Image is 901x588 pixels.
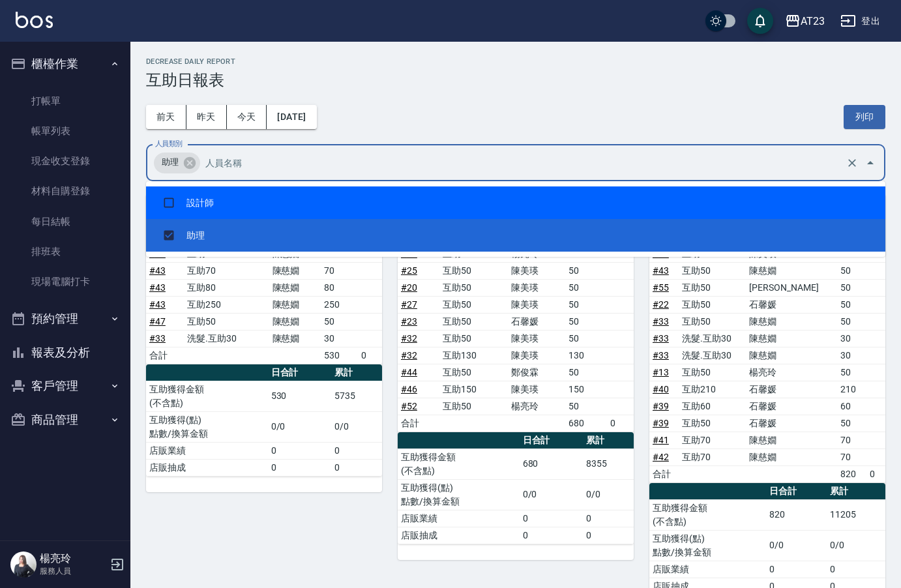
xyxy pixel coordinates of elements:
[5,302,125,336] button: 預約管理
[146,442,268,459] td: 店販業績
[746,330,837,347] td: 陳慈嫺
[837,330,866,347] td: 30
[653,316,669,327] a: #33
[154,156,186,169] span: 助理
[837,262,866,279] td: 50
[565,398,607,415] td: 50
[520,510,583,527] td: 0
[653,333,669,344] a: #33
[746,381,837,398] td: 石馨媛
[649,499,766,530] td: 互助獲得金額 (不含點)
[155,139,183,149] label: 人員類別
[679,279,746,296] td: 互助50
[508,347,565,364] td: 陳美瑛
[184,313,269,330] td: 互助50
[398,229,634,432] table: a dense table
[747,8,773,34] button: save
[5,403,125,437] button: 商品管理
[837,364,866,381] td: 50
[268,411,331,442] td: 0/0
[401,282,417,293] a: #20
[837,313,866,330] td: 50
[649,229,885,483] table: a dense table
[184,262,269,279] td: 互助70
[401,265,417,276] a: #25
[653,265,669,276] a: #43
[649,561,766,578] td: 店販業績
[679,448,746,465] td: 互助70
[508,330,565,347] td: 陳美瑛
[653,401,669,411] a: #39
[401,333,417,344] a: #32
[146,364,382,477] table: a dense table
[746,262,837,279] td: 陳慈嫺
[520,527,583,544] td: 0
[268,459,331,476] td: 0
[268,381,331,411] td: 530
[40,552,106,565] h5: 楊亮玲
[766,530,827,561] td: 0/0
[653,384,669,394] a: #40
[837,432,866,448] td: 70
[653,299,669,310] a: #22
[439,313,508,330] td: 互助50
[649,465,679,482] td: 合計
[653,282,669,293] a: #55
[565,364,607,381] td: 50
[146,347,184,364] td: 合計
[508,296,565,313] td: 陳美瑛
[398,479,520,510] td: 互助獲得(點) 點數/換算金額
[766,499,827,530] td: 820
[398,510,520,527] td: 店販業績
[837,398,866,415] td: 60
[40,565,106,577] p: 服務人員
[321,313,359,330] td: 50
[331,459,382,476] td: 0
[649,530,766,561] td: 互助獲得(點) 點數/換算金額
[837,465,866,482] td: 820
[202,151,843,174] input: 人員名稱
[565,381,607,398] td: 150
[358,347,382,364] td: 0
[401,350,417,360] a: #32
[269,330,321,347] td: 陳慈嫺
[837,279,866,296] td: 50
[269,313,321,330] td: 陳慈嫺
[837,415,866,432] td: 50
[401,384,417,394] a: #46
[746,448,837,465] td: 陳慈嫺
[398,415,439,432] td: 合計
[321,296,359,313] td: 250
[565,330,607,347] td: 50
[746,432,837,448] td: 陳慈嫺
[843,154,861,172] button: Clear
[679,313,746,330] td: 互助50
[653,248,669,259] a: #29
[565,415,607,432] td: 680
[653,418,669,428] a: #39
[398,527,520,544] td: 店販抽成
[401,248,417,259] a: #24
[837,347,866,364] td: 30
[149,333,166,344] a: #33
[746,398,837,415] td: 石馨媛
[679,262,746,279] td: 互助50
[439,262,508,279] td: 互助50
[5,207,125,237] a: 每日結帳
[565,262,607,279] td: 50
[5,116,125,146] a: 帳單列表
[679,364,746,381] td: 互助50
[149,299,166,310] a: #43
[679,398,746,415] td: 互助60
[321,262,359,279] td: 70
[565,313,607,330] td: 50
[401,299,417,310] a: #27
[746,313,837,330] td: 陳慈嫺
[146,229,382,364] table: a dense table
[520,432,583,449] th: 日合計
[439,381,508,398] td: 互助150
[746,296,837,313] td: 石馨媛
[146,381,268,411] td: 互助獲得金額 (不含點)
[583,527,634,544] td: 0
[508,313,565,330] td: 石馨媛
